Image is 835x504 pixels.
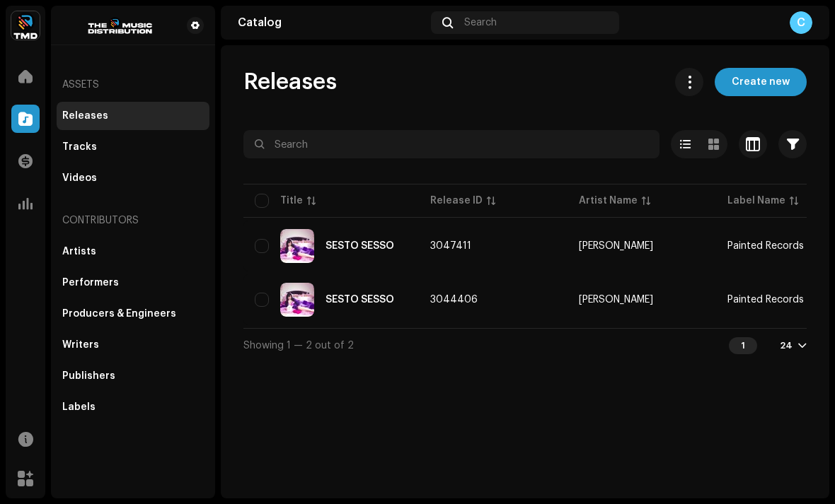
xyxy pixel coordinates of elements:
[57,393,209,421] re-m-nav-item: Labels
[57,300,209,328] re-m-nav-item: Producers & Engineers
[62,339,99,351] div: Writers
[727,241,804,251] span: Painted Records
[430,241,471,251] span: 3047411
[579,295,653,305] div: [PERSON_NAME]
[430,295,478,305] span: 3044406
[326,241,394,251] div: SESTO SESSO
[430,194,483,208] div: Release ID
[238,17,425,28] div: Catalog
[579,194,638,208] div: Artist Name
[790,11,812,34] div: C
[57,133,209,161] re-m-nav-item: Tracks
[62,246,96,257] div: Artists
[579,241,705,251] span: Maria Gaga
[62,172,97,184] div: Videos
[727,194,785,208] div: Label Name
[11,11,40,40] img: 622bc8f8-b98b-49b5-8c6c-3a84fb01c0a0
[62,277,119,288] div: Performers
[62,402,96,413] div: Labels
[464,17,497,28] span: Search
[57,164,209,192] re-m-nav-item: Videos
[326,295,394,305] div: SESTO SESSO
[57,238,209,266] re-m-nav-item: Artists
[57,102,209,130] re-m-nav-item: Releases
[62,17,181,34] img: b0a7efd8-7533-4fa9-ab47-5eb05ce6ec4b
[243,68,337,96] span: Releases
[57,362,209,390] re-m-nav-item: Publishers
[57,269,209,297] re-m-nav-item: Performers
[57,204,209,238] re-a-nav-header: Contributors
[780,340,793,351] div: 24
[732,68,790,96] span: Create new
[57,331,209,359] re-m-nav-item: Writers
[62,370,115,382] div: Publishers
[715,68,807,96] button: Create new
[729,337,757,354] div: 1
[62,308,176,320] div: Producers & Engineers
[243,341,354,351] span: Showing 1 — 2 out of 2
[579,295,705,305] span: Maria Gaga
[727,295,804,305] span: Painted Records
[280,283,314,317] img: f0727625-c0ef-4ba2-98a0-2c3a29eb687d
[57,68,209,102] re-a-nav-header: Assets
[62,141,97,153] div: Tracks
[579,241,653,251] div: [PERSON_NAME]
[280,229,314,263] img: ddbdb67e-db9f-428a-abd3-c24c0f344300
[280,194,303,208] div: Title
[243,130,660,158] input: Search
[62,110,108,122] div: Releases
